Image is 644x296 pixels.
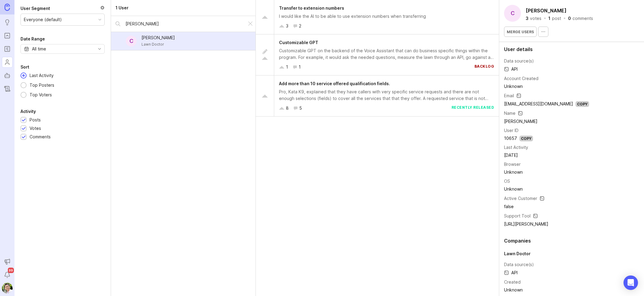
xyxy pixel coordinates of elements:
[2,70,13,81] a: Autopilot
[2,83,13,94] a: Changelog
[2,283,13,294] img: Aaron Lee
[30,134,51,140] div: Comments
[279,5,344,11] span: Transfer to extension numbers
[504,238,639,243] div: Companies
[286,105,289,111] div: 8
[507,30,534,34] span: Merge users
[504,110,516,117] div: Name
[623,275,638,290] div: Open Intercom Messenger
[2,269,13,280] button: Notifications
[526,16,528,21] div: 3
[504,92,514,99] div: Email
[530,16,541,21] div: votes
[2,256,13,267] button: Announcements
[8,268,14,273] span: 99
[21,63,29,71] div: Sort
[279,81,390,86] span: Add more than 10 service offered qualification fields.
[504,287,549,293] div: Unknown
[279,40,318,45] span: Customizable GPT
[141,41,175,48] div: Lawn Doctor
[552,16,561,21] div: post
[504,168,589,176] td: Unknown
[299,23,301,29] div: 2
[504,101,573,106] a: [EMAIL_ADDRESS][DOMAIN_NAME]
[21,5,50,12] div: User Segment
[30,117,41,123] div: Posts
[24,16,62,23] div: Everyone (default)
[504,83,589,90] div: Unknown
[504,250,639,257] div: Lawn Doctor
[548,16,550,21] div: 1
[299,105,302,111] div: 5
[504,213,531,219] div: Support Tool
[543,16,547,21] div: ·
[563,16,566,21] div: ·
[504,153,518,158] time: [DATE]
[2,17,13,28] a: Ideas
[504,269,518,276] span: API
[576,101,589,107] div: Copy
[504,161,521,168] div: Browser
[504,58,534,64] div: Data source(s)
[279,13,494,20] div: I would like the AI to be able to use extension numbers when transferring
[504,221,548,227] a: [URL][PERSON_NAME]
[504,75,538,82] div: Account Created
[504,66,518,73] span: API
[5,4,10,11] img: Canny Home
[525,6,568,15] button: [PERSON_NAME]
[256,76,499,117] a: Add more than 10 service offered qualification fields.Pro, Kata K9, explained that they have call...
[2,57,13,68] a: Users
[21,35,45,43] div: Date Range
[125,21,242,27] input: Search by name...
[116,5,128,11] div: 1 User
[27,72,57,79] div: Last Activity
[32,46,46,52] div: All time
[568,16,571,21] div: 0
[126,36,137,47] div: C
[27,92,55,98] div: Top Voters
[474,64,494,70] div: backlog
[279,88,494,102] div: Pro, Kata K9, explained that they have callers with very specific service requests and there are ...
[573,16,593,21] div: comments
[2,43,13,54] a: Roadmaps
[519,136,533,141] div: Copy
[504,261,534,268] div: Data source(s)
[504,135,517,142] div: 10657
[504,185,589,193] td: Unknown
[504,117,589,125] td: [PERSON_NAME]
[504,47,639,52] div: User details
[95,47,104,51] svg: toggle icon
[27,82,57,88] div: Top Posters
[504,195,537,202] div: Active Customer
[30,125,41,132] div: Votes
[286,23,288,29] div: 3
[504,127,519,134] div: User ID
[504,279,521,285] div: Created
[279,47,494,61] div: Customizable GPT on the backend of the Voice Assistant that can do business specific things withi...
[504,27,537,37] button: Merge users
[2,30,13,41] a: Portal
[504,144,528,151] div: Last Activity
[504,5,521,22] div: C
[504,203,589,210] div: false
[299,64,301,70] div: 1
[452,105,494,111] div: recently released
[21,108,36,115] div: Activity
[286,64,288,70] div: 1
[504,178,510,185] div: OS
[256,34,499,76] a: Customizable GPTCustomizable GPT on the backend of the Voice Assistant that can do business speci...
[141,34,175,41] div: [PERSON_NAME]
